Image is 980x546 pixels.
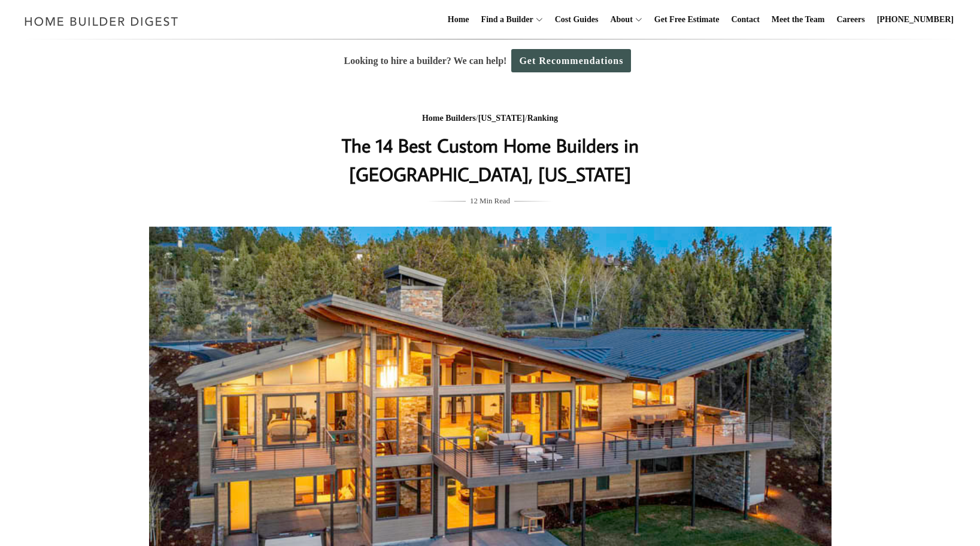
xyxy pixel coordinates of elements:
[251,131,729,188] h1: The 14 Best Custom Home Builders in [GEOGRAPHIC_DATA], [US_STATE]
[872,1,958,39] a: [PHONE_NUMBER]
[19,10,184,33] img: Home Builder Digest
[511,49,631,72] a: Get Recommendations
[832,1,870,39] a: Careers
[550,1,603,39] a: Cost Guides
[477,1,533,39] a: Find a Builder
[251,111,729,126] div: / /
[470,194,510,208] span: 12 Min Read
[726,1,764,39] a: Contact
[767,1,830,39] a: Meet the Team
[422,114,476,123] a: Home Builders
[478,114,525,123] a: [US_STATE]
[443,1,474,39] a: Home
[650,1,724,39] a: Get Free Estimate
[605,1,632,39] a: About
[527,114,558,123] a: Ranking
